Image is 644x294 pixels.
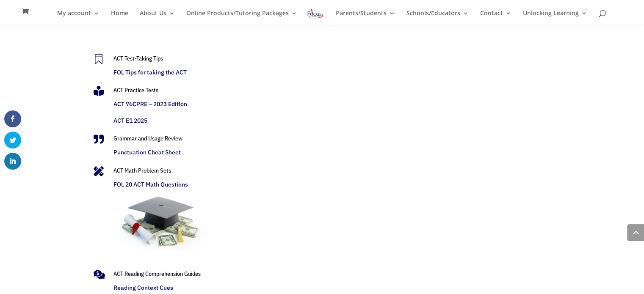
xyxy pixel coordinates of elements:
[94,269,105,280] span: 
[113,167,171,174] span: ACT Math Problem Sets
[336,10,395,25] a: Parents/Students
[111,10,128,25] a: Home
[94,134,104,144] span: 
[113,284,173,291] a: Reading Context Cues
[113,135,182,142] span: Grammar and Usage Review
[57,10,100,25] a: My account
[523,10,587,25] a: Unlocking Learning
[140,10,175,25] a: About Us
[113,69,187,76] a: FOL Tips for taking the ACT
[113,117,147,124] a: ACT E1 2025
[113,55,163,62] a: ACT Test-Taking Tips
[94,166,104,176] span: 
[94,54,107,64] a: 
[186,10,297,25] a: Online Products/Tutoring Packages
[113,181,188,188] a: FOL 20 ACT Math Questions
[113,270,201,278] span: ACT Reading Comprehension Guides
[480,10,511,25] a: Contact
[113,100,187,108] a: ACT 76CPRE – 2023 Edition
[113,86,158,94] span: ACT Practice Tests
[406,10,469,25] a: Schools/Educators
[307,8,324,20] img: Focus on Learning
[113,148,181,156] a: Punctuation Cheat Sheet
[94,54,104,64] span: 
[94,86,104,96] span: 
